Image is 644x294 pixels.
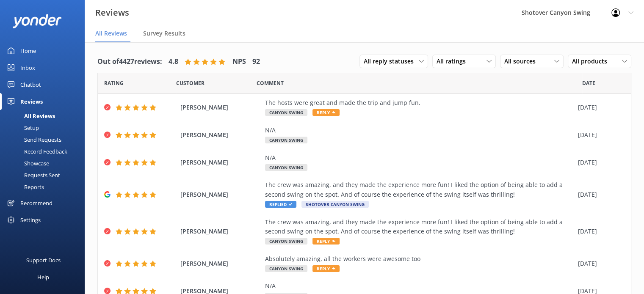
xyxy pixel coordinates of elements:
div: [DATE] [578,259,620,268]
div: Home [20,42,36,59]
span: Canyon Swing [265,265,307,272]
span: [PERSON_NAME] [180,158,261,167]
div: Support Docs [26,252,61,269]
span: Date [582,79,595,87]
a: Reports [5,181,85,193]
div: Recommend [20,195,53,212]
span: Reply [312,109,340,116]
span: Canyon Swing [265,164,307,171]
div: Settings [20,212,41,228]
div: N/A [265,153,574,162]
div: N/A [265,126,574,135]
div: Send Requests [5,134,61,146]
span: All reply statuses [364,57,419,66]
span: Date [176,79,205,87]
div: Help [37,269,49,286]
span: Canyon Swing [265,137,307,143]
h4: Out of 4427 reviews: [97,56,162,67]
div: Inbox [20,59,35,76]
div: N/A [265,281,574,291]
span: Survey Results [143,29,185,38]
span: All products [572,57,612,66]
div: [DATE] [578,227,620,236]
h4: NPS [232,56,246,67]
div: [DATE] [578,158,620,167]
div: Chatbot [20,76,41,93]
span: [PERSON_NAME] [180,190,261,199]
img: yonder-white-logo.png [13,14,61,28]
span: [PERSON_NAME] [180,227,261,236]
span: All sources [504,57,541,66]
a: Requests Sent [5,169,85,181]
span: Question [257,79,284,87]
div: Requests Sent [5,169,60,181]
span: Shotover Canyon Swing [301,201,369,208]
span: All ratings [437,57,471,66]
div: The crew was amazing, and they made the experience more fun! I liked the option of being able to ... [265,180,574,199]
div: [DATE] [578,130,620,140]
h4: 92 [252,56,260,67]
a: Send Requests [5,134,85,146]
div: Setup [5,122,39,134]
span: Date [104,79,124,87]
h4: 4.8 [169,56,178,67]
div: The crew was amazing, and they made the experience more fun! I liked the option of being able to ... [265,217,574,236]
span: All Reviews [95,29,127,38]
a: Showcase [5,157,85,169]
div: Reports [5,181,44,193]
span: [PERSON_NAME] [180,259,261,268]
div: Absolutely amazing, all the workers were awesome too [265,254,574,264]
div: Record Feedback [5,146,67,157]
span: Canyon Swing [265,238,307,245]
a: All Reviews [5,110,85,122]
h3: Reviews [95,6,129,19]
div: [DATE] [578,190,620,199]
span: Replied [265,201,296,208]
span: [PERSON_NAME] [180,103,261,112]
div: Reviews [20,93,43,110]
a: Record Feedback [5,146,85,157]
div: The hosts were great and made the trip and jump fun. [265,98,574,107]
div: Showcase [5,157,49,169]
span: Reply [312,265,340,272]
span: Canyon Swing [265,109,307,116]
div: All Reviews [5,110,55,122]
div: [DATE] [578,103,620,112]
span: [PERSON_NAME] [180,130,261,140]
span: Reply [312,238,340,245]
a: Setup [5,122,85,134]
